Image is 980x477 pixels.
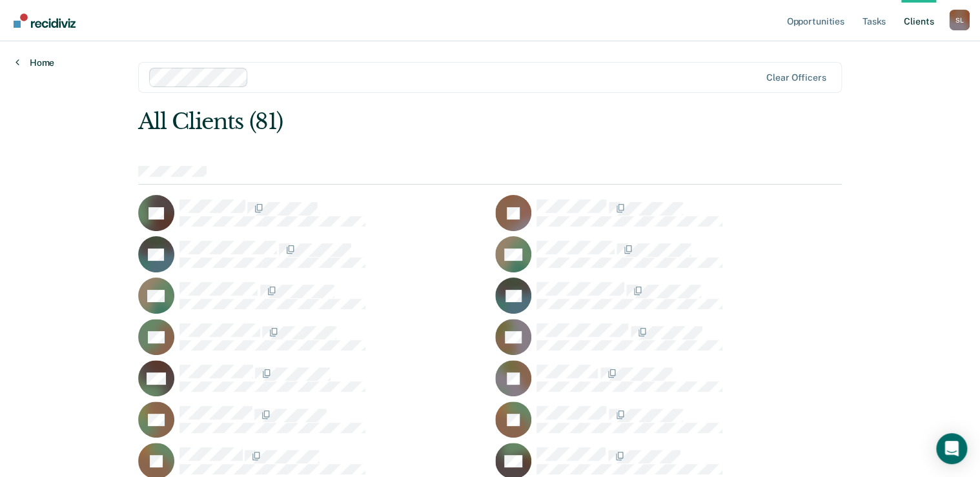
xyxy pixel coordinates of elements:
[766,72,826,83] div: Clear officers
[949,10,970,30] div: S L
[14,14,76,28] img: Recidiviz
[936,433,967,464] div: Open Intercom Messenger
[949,10,970,30] button: Profile dropdown button
[15,57,54,68] a: Home
[138,108,701,135] div: All Clients (81)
